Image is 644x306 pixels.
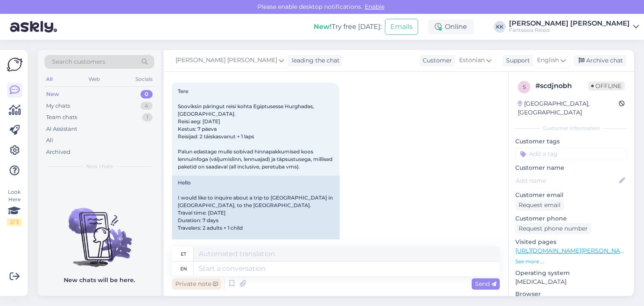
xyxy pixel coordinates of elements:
[588,81,625,91] span: Offline
[44,74,54,85] div: All
[509,27,630,34] div: Fantaasia Reisid
[38,193,161,268] img: No chats
[475,280,496,288] span: Send
[503,56,530,65] div: Support
[172,278,221,290] div: Private note
[537,56,559,65] span: English
[515,214,627,223] p: Customer phone
[52,57,105,66] span: Search customers
[172,176,340,265] div: Hello I would like to inquire about a trip to [GEOGRAPHIC_DATA] in [GEOGRAPHIC_DATA], to the [GEO...
[459,56,485,65] span: Estonian
[494,21,506,33] div: KK
[142,113,153,122] div: 1
[509,20,639,34] a: [PERSON_NAME] [PERSON_NAME]Fantaasia Reisid
[362,3,387,10] span: Enable
[288,56,340,65] div: leading the chat
[314,23,332,31] b: New!
[46,148,70,156] div: Archived
[515,247,631,254] a: [URL][DOMAIN_NAME][PERSON_NAME]
[46,90,59,99] div: New
[523,84,526,90] span: s
[516,176,618,185] input: Add name
[518,99,619,117] div: [GEOGRAPHIC_DATA], [GEOGRAPHIC_DATA]
[515,258,627,265] p: See more ...
[64,276,135,285] p: New chats will be here.
[515,191,627,200] p: Customer email
[428,19,474,34] div: Online
[385,19,418,35] button: Emails
[515,148,627,160] input: Add a tag
[419,56,452,65] div: Customer
[46,136,53,145] div: All
[46,125,77,133] div: AI Assistant
[46,113,77,122] div: Team chats
[515,269,627,277] p: Operating system
[515,163,627,172] p: Customer name
[180,262,187,276] div: en
[535,81,588,91] div: # scdjnobh
[7,188,22,226] div: Look Here
[46,102,70,110] div: My chats
[181,247,186,261] div: et
[178,88,334,170] span: Tere Sooviksin päringut reisi kohta Egiptusesse Hurghadas, [GEOGRAPHIC_DATA]. Reisi aeg: [DATE] K...
[314,22,382,32] div: Try free [DATE]:
[515,200,564,211] div: Request email
[574,55,626,66] div: Archive chat
[7,57,23,73] img: Askly Logo
[176,56,277,65] span: [PERSON_NAME] [PERSON_NAME]
[515,290,627,298] p: Browser
[140,102,153,110] div: 4
[515,223,591,234] div: Request phone number
[509,20,630,27] div: [PERSON_NAME] [PERSON_NAME]
[7,218,22,226] div: 2 / 3
[515,137,627,146] p: Customer tags
[86,163,113,170] span: New chats
[134,74,154,85] div: Socials
[515,238,627,246] p: Visited pages
[87,74,101,85] div: Web
[515,124,627,132] div: Customer information
[515,277,627,286] p: [MEDICAL_DATA]
[140,90,153,99] div: 0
